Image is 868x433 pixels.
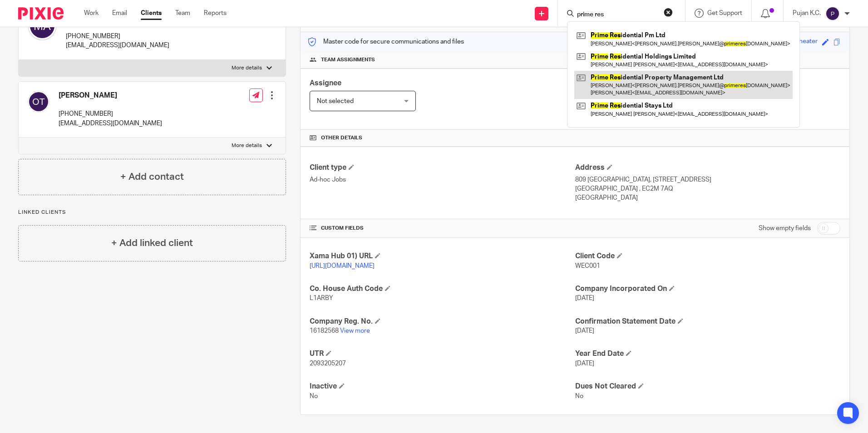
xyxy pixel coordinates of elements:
[111,236,193,250] h4: + Add linked client
[310,284,575,294] h4: Co. House Auth Code
[664,8,673,17] button: Clear
[310,251,575,261] h4: Xama Hub 01) URL
[141,9,162,18] a: Clients
[575,163,840,172] h4: Address
[28,91,49,113] img: svg%3E
[310,295,333,301] span: L1ARBY
[575,349,840,359] h4: Year End Date
[575,175,840,184] p: 809 [GEOGRAPHIC_DATA], [STREET_ADDRESS]
[18,7,64,20] img: Pixie
[310,225,575,232] h4: CUSTOM FIELDS
[707,10,742,16] span: Get Support
[575,382,840,391] h4: Dues Not Cleared
[232,142,262,149] p: More details
[759,224,811,233] label: Show empty fields
[232,64,262,72] p: More details
[321,56,375,64] span: Team assignments
[59,119,162,128] p: [EMAIL_ADDRESS][DOMAIN_NAME]
[317,98,354,104] span: Not selected
[18,209,286,216] p: Linked clients
[310,263,375,269] a: [URL][DOMAIN_NAME]
[576,11,658,19] input: Search
[310,393,318,399] span: No
[825,6,840,21] img: svg%3E
[575,295,594,301] span: [DATE]
[310,175,575,184] p: Ad-hoc Jobs
[175,9,190,18] a: Team
[310,79,341,87] span: Assignee
[84,9,99,18] a: Work
[575,184,840,193] p: [GEOGRAPHIC_DATA] , EC2M 7AQ
[307,37,464,46] p: Master code for secure communications and files
[575,393,583,399] span: No
[340,328,370,334] a: View more
[310,382,575,391] h4: Inactive
[204,9,227,18] a: Reports
[310,328,339,334] span: 16182568
[575,317,840,326] h4: Confirmation Statement Date
[59,109,162,118] p: [PHONE_NUMBER]
[793,9,821,18] p: Pujan K.C.
[310,349,575,359] h4: UTR
[575,263,600,269] span: WEC001
[575,284,840,294] h4: Company Incorporated On
[575,193,840,202] p: [GEOGRAPHIC_DATA]
[66,41,169,50] p: [EMAIL_ADDRESS][DOMAIN_NAME]
[575,251,840,261] h4: Client Code
[575,360,594,367] span: [DATE]
[575,328,594,334] span: [DATE]
[310,317,575,326] h4: Company Reg. No.
[66,32,169,41] p: [PHONE_NUMBER]
[120,170,184,184] h4: + Add contact
[321,134,362,142] span: Other details
[59,91,162,100] h4: [PERSON_NAME]
[310,360,346,367] span: 2093205207
[112,9,127,18] a: Email
[310,163,575,172] h4: Client type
